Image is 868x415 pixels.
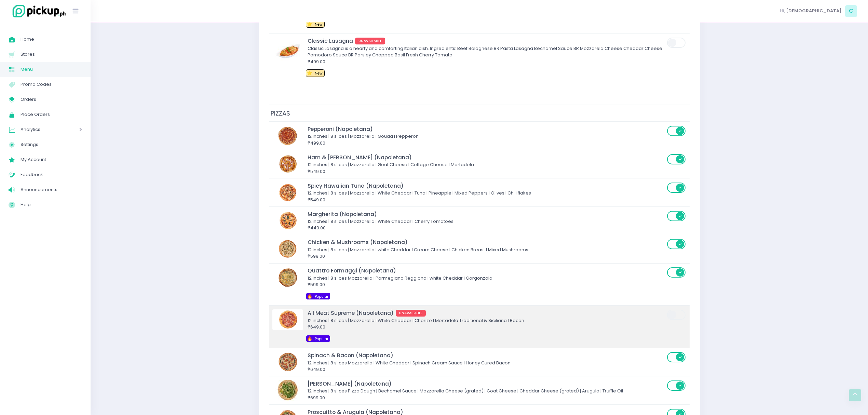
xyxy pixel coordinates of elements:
span: [DEMOGRAPHIC_DATA] [786,8,842,14]
span: C [845,5,857,17]
div: Spicy Hawaiian Tuna (Napoletana) [308,182,665,190]
span: Hi, [780,8,785,14]
div: 12 inches | 8 slices | Mozzarella I White Cheddar I Cherry Tomatoes [308,218,665,225]
div: 12 inches | 8 slices Pizza Dough | Bechamel Sauce | Mozzarella Cheese (grated) | Goat Cheese | Ch... [308,388,665,394]
span: ⭐ [307,21,312,27]
div: ₱599.00 [308,281,665,288]
td: Bianca (Napoletana)[PERSON_NAME] (Napoletana)12 inches | 8 slices Pizza Dough | Bechamel Sauce | ... [269,376,690,405]
span: UNAVAILABLE [355,38,385,44]
div: 12 inches | 8 slices | Mozzarella I Goat Cheese I Cottage Cheese I Mortadela [308,161,665,168]
div: 12 inches | 8 slices | Mozzarella I White Cheddar I Tuna I Pineapple I Mixed Peppers I Olives I C... [308,190,665,197]
div: Quattro Formaggi (Napoletana) [308,267,665,275]
td: All Meat Supreme (Napoletana)All Meat Supreme (Napoletana)UNAVAILABLE12 inches | 8 slices | Mozza... [269,306,690,348]
div: Pepperoni (Napoletana) [308,125,665,133]
img: Classic Lasagna [272,41,303,61]
div: ₱499.00 [308,58,665,65]
div: All Meat Supreme (Napoletana) [308,309,665,317]
img: Quattro Formaggi (Napoletana) [272,267,303,288]
span: Place Orders [21,110,82,119]
span: Settings [21,140,82,149]
img: Spinach & Bacon (Napoletana) [272,352,303,372]
span: Help [21,200,82,209]
div: ₱449.00 [308,225,665,231]
div: Classic Lasagna is a hearty and comforting Italian dish. Ingredients: Beef Bolognese BR Pasta Las... [308,45,665,58]
span: Stores [21,50,82,59]
td: Spinach & Bacon (Napoletana)Spinach & Bacon (Napoletana)12 inches | 8 slices Mozzarella I White C... [269,348,690,376]
div: ₱649.00 [308,366,665,373]
img: Chicken & Mushrooms (Napoletana) [272,239,303,259]
div: ₱599.00 [308,253,665,260]
img: Spicy Hawaiian Tuna (Napoletana) [272,182,303,203]
img: Pepperoni (Napoletana) [272,125,303,146]
div: Chicken & Mushrooms (Napoletana) [308,238,665,246]
span: Analytics [21,125,60,134]
span: Menu [21,65,82,74]
td: Spicy Hawaiian Tuna (Napoletana)Spicy Hawaiian Tuna (Napoletana)12 inches | 8 slices | Mozzarella... [269,178,690,206]
span: New [315,71,323,76]
div: 12 inches | 8 slices | Mozzarella I Gouda I Pepperoni [308,133,665,140]
span: UNAVAILABLE [396,310,426,317]
img: Margherita (Napoletana) [272,211,303,231]
span: Popular [315,294,328,299]
div: Margherita (Napoletana) [308,210,665,218]
span: Announcements [21,185,82,194]
span: Home [21,35,82,44]
div: 12 inches | 8 slices | Mozzarella I white Cheddar I Cream Cheese I Chicken Breast I Mixed Mushrooms [308,246,665,253]
span: My Account [21,155,82,164]
span: 🔥 [307,335,312,342]
span: PIZZAS [269,107,292,119]
td: Quattro Formaggi (Napoletana)Quattro Formaggi (Napoletana)12 inches | 8 slices Mozzarella I Parme... [269,263,690,306]
span: Promo Codes [21,80,82,89]
div: 12 inches | 8 slices Mozzarella I White Cheddar I Spinach Cream Sauce I Honey Cured Bacon [308,360,665,366]
div: 12 inches | 8 slices | Mozzarella I White Cheddar I Chorizo I Mortadela Traditional & Siciliana I... [308,317,665,324]
img: logo [9,4,67,18]
div: Ham & [PERSON_NAME] (Napoletana) [308,153,665,161]
div: ₱549.00 [308,197,665,203]
span: Popular [315,336,328,342]
td: Chicken & Mushrooms (Napoletana)Chicken & Mushrooms (Napoletana)12 inches | 8 slices | Mozzarella... [269,235,690,263]
td: Pepperoni (Napoletana)Pepperoni (Napoletana)12 inches | 8 slices | Mozzarella I Gouda I Pepperoni... [269,122,690,150]
span: Feedback [21,170,82,179]
span: ⭐ [307,70,312,76]
img: Ham & Buffala (Napoletana) [272,154,303,174]
td: Classic LasagnaClassic LasagnaUNAVAILABLEClassic Lasagna is a hearty and comforting Italian dish.... [269,34,690,82]
span: New [315,22,323,27]
div: ₱549.00 [308,168,665,175]
td: Margherita (Napoletana)Margherita (Napoletana)12 inches | 8 slices | Mozzarella I White Cheddar I... [269,206,690,235]
div: Spinach & Bacon (Napoletana) [308,351,665,359]
div: ₱649.00 [308,324,665,331]
div: [PERSON_NAME] (Napoletana) [308,380,665,388]
span: Orders [21,95,82,104]
img: Bianca (Napoletana) [272,380,303,401]
span: 🔥 [307,293,312,299]
div: 12 inches | 8 slices Mozzarella I Parmegiano Reggiano I white Cheddar I Gorgonzola [308,275,665,282]
div: Classic Lasagna [308,37,665,45]
img: All Meat Supreme (Napoletana) [272,309,303,330]
div: ₱699.00 [308,394,665,401]
td: Ham & Buffala (Napoletana)Ham & [PERSON_NAME] (Napoletana)12 inches | 8 slices | Mozzarella I Goa... [269,150,690,178]
div: ₱499.00 [308,140,665,147]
